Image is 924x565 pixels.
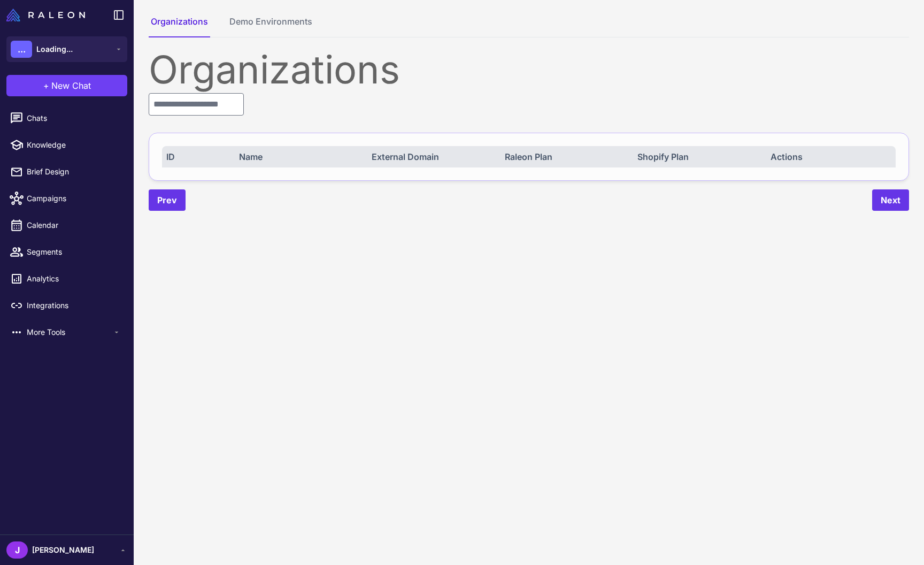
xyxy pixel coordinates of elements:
[505,150,626,163] div: Raleon Plan
[637,150,758,163] div: Shopify Plan
[149,189,186,211] button: Prev
[227,15,314,37] button: Demo Environments
[27,139,121,151] span: Knowledge
[4,241,129,263] a: Segments
[43,79,49,92] span: +
[51,79,91,92] span: New Chat
[27,273,121,285] span: Analytics
[149,50,909,89] div: Organizations
[4,268,129,290] a: Analytics
[27,300,121,311] span: Integrations
[11,41,32,58] div: ...
[6,541,28,559] div: J
[4,107,129,129] a: Chats
[27,246,121,258] span: Segments
[6,75,127,96] button: +New Chat
[4,214,129,236] a: Calendar
[32,544,94,556] span: [PERSON_NAME]
[27,193,121,204] span: Campaigns
[872,189,909,211] button: Next
[27,219,121,231] span: Calendar
[6,9,85,21] img: Raleon Logo
[4,161,129,183] a: Brief Design
[4,187,129,210] a: Campaigns
[372,150,492,163] div: External Domain
[771,150,891,163] div: Actions
[4,294,129,317] a: Integrations
[166,150,227,163] div: ID
[36,43,73,55] span: Loading...
[239,150,360,163] div: Name
[149,15,210,37] button: Organizations
[6,36,127,62] button: ...Loading...
[27,112,121,124] span: Chats
[6,9,89,21] a: Raleon Logo
[27,166,121,178] span: Brief Design
[27,326,112,338] span: More Tools
[4,134,129,156] a: Knowledge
